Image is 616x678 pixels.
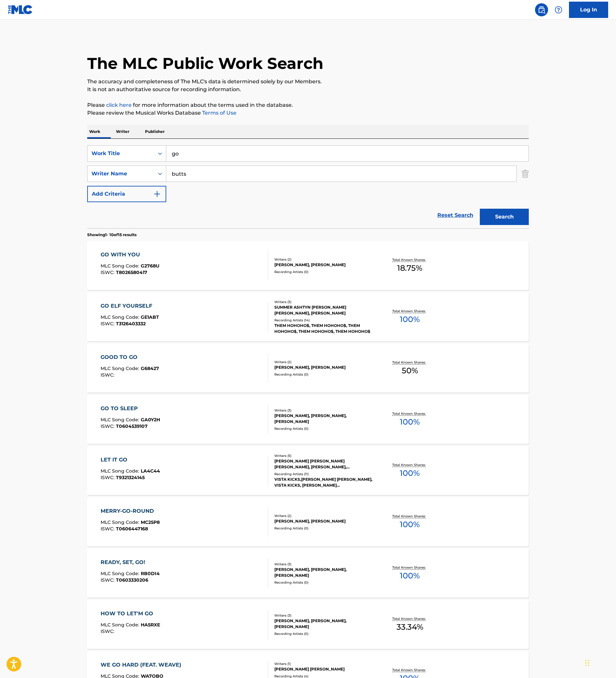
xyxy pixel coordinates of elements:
[101,321,116,327] span: ISWC :
[101,519,141,525] span: MLC Song Code :
[274,666,373,672] div: [PERSON_NAME] [PERSON_NAME]
[274,269,373,274] div: Recording Artists ( 0 )
[274,364,373,370] div: [PERSON_NAME], [PERSON_NAME]
[274,472,373,476] div: Recording Artists ( 11 )
[400,570,420,582] span: 100 %
[274,318,373,323] div: Recording Artists ( 14 )
[274,426,373,431] div: Recording Artists ( 0 )
[87,446,529,495] a: LET IT GOMLC Song Code:LA4C44ISWC:T9321324145Writers (5)[PERSON_NAME] [PERSON_NAME] [PERSON_NAME]...
[87,101,529,109] p: Please for more information about the terms used in the database.
[87,600,529,649] a: HOW TO LET'M GOMLC Song Code:HA5RXEISWC:Writers (3)[PERSON_NAME], [PERSON_NAME], [PERSON_NAME]Rec...
[141,468,160,474] span: LA4C44
[101,314,141,320] span: MLC Song Code :
[400,314,420,325] span: 100 %
[143,125,167,138] p: Publisher
[87,145,529,228] form: Search Form
[101,302,159,310] div: GO ELF YOURSELF
[274,262,373,268] div: [PERSON_NAME], [PERSON_NAME]
[141,571,160,576] span: RB0DI4
[116,269,147,275] span: T8026580417
[274,567,373,578] div: [PERSON_NAME], [PERSON_NAME], [PERSON_NAME]
[87,292,529,341] a: GO ELF YOURSELFMLC Song Code:GE1ABTISWC:T3126403332Writers (3)SUMMER ASHTYN [PERSON_NAME] [PERSON...
[392,360,427,365] p: Total Known Shares:
[87,241,529,290] a: GO WITH YOUMLC Song Code:G2768UISWC:T8026580417Writers (2)[PERSON_NAME], [PERSON_NAME]Recording A...
[585,653,589,673] div: Drag
[101,365,141,371] span: MLC Song Code :
[116,475,145,480] span: T9321324145
[141,622,160,628] span: HA5RXE
[555,6,562,14] img: help
[274,631,373,636] div: Recording Artists ( 0 )
[101,353,159,361] div: GOOD TO GO
[400,519,420,530] span: 100 %
[141,417,160,423] span: GA0Y2H
[392,616,427,621] p: Total Known Shares:
[87,344,529,393] a: GOOD TO GOMLC Song Code:G68427ISWC:Writers (2)[PERSON_NAME], [PERSON_NAME]Recording Artists (0)To...
[535,3,548,16] a: Public Search
[274,453,373,458] div: Writers ( 5 )
[274,613,373,618] div: Writers ( 3 )
[101,577,116,583] span: ISWC :
[87,395,529,444] a: GO TO SLEEPMLC Song Code:GA0Y2HISWC:T0604539107Writers (3)[PERSON_NAME], [PERSON_NAME], [PERSON_N...
[141,263,159,269] span: G2768U
[392,514,427,519] p: Total Known Shares:
[480,209,529,225] button: Search
[114,125,131,138] p: Writer
[397,621,423,633] span: 33.34 %
[87,78,529,86] p: The accuracy and completeness of The MLC's data is determined solely by our Members.
[274,372,373,377] div: Recording Artists ( 0 )
[116,577,148,583] span: T0603330206
[552,3,565,16] div: Help
[141,519,160,525] span: MC25P8
[101,263,141,269] span: MLC Song Code :
[201,110,236,116] a: Terms of Use
[397,262,422,274] span: 18.75 %
[274,580,373,585] div: Recording Artists ( 0 )
[101,628,116,634] span: ISWC :
[402,365,418,377] span: 50 %
[8,5,33,14] img: MLC Logo
[274,476,373,488] div: VISTA KICKS,[PERSON_NAME] [PERSON_NAME], VISTA KICKS, [PERSON_NAME] [PERSON_NAME], [PERSON_NAME] ...
[583,647,616,678] iframe: Chat Widget
[538,6,545,14] img: search
[101,507,160,515] div: MERRY-GO-ROUND
[87,86,529,93] p: It is not an authoritative source for recording information.
[87,109,529,117] p: Please review the Musical Works Database
[101,610,160,618] div: HOW TO LET'M GO
[101,456,160,464] div: LET IT GO
[91,150,150,157] div: Work Title
[101,661,185,669] div: WE GO HARD (FEAT. WEAVE)
[392,257,427,262] p: Total Known Shares:
[116,526,148,532] span: T0606447168
[400,467,420,479] span: 100 %
[91,170,150,178] div: Writer Name
[522,166,529,182] img: Delete Criterion
[392,411,427,416] p: Total Known Shares:
[392,462,427,467] p: Total Known Shares:
[274,458,373,470] div: [PERSON_NAME] [PERSON_NAME] [PERSON_NAME], [PERSON_NAME], [PERSON_NAME] [PERSON_NAME] [PERSON_NAME]
[274,661,373,666] div: Writers ( 1 )
[116,321,146,327] span: T3126403332
[101,405,160,412] div: GO TO SLEEP
[274,299,373,304] div: Writers ( 3 )
[101,423,116,429] span: ISWC :
[392,565,427,570] p: Total Known Shares:
[87,54,323,73] h1: The MLC Public Work Search
[274,518,373,524] div: [PERSON_NAME], [PERSON_NAME]
[101,475,116,480] span: ISWC :
[101,622,141,628] span: MLC Song Code :
[274,323,373,334] div: THEM HOHOHO$, THEM HOHOHO$, THEM HOHOHO$, THEM HOHOHO$, THEM HOHOHO$
[569,2,608,18] a: Log In
[392,309,427,314] p: Total Known Shares:
[274,513,373,518] div: Writers ( 2 )
[101,558,160,566] div: READY, SET, GO!
[106,102,132,108] a: click here
[400,416,420,428] span: 100 %
[87,186,166,202] button: Add Criteria
[87,497,529,546] a: MERRY-GO-ROUNDMLC Song Code:MC25P8ISWC:T0606447168Writers (2)[PERSON_NAME], [PERSON_NAME]Recordin...
[141,365,159,371] span: G68427
[392,668,427,672] p: Total Known Shares:
[101,269,116,275] span: ISWC :
[274,562,373,567] div: Writers ( 3 )
[101,571,141,576] span: MLC Song Code :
